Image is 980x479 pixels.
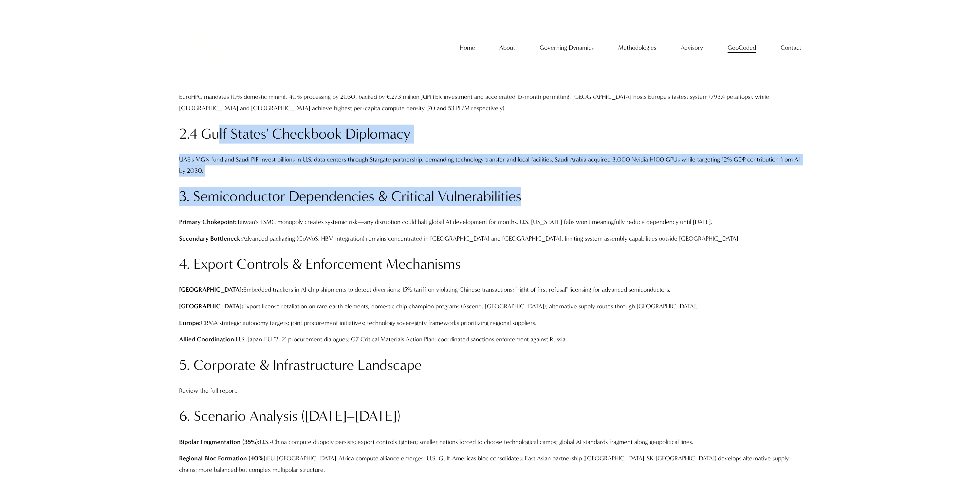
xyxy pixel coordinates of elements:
strong: [GEOGRAPHIC_DATA]: [179,286,243,293]
p: Review the full report. [179,385,801,397]
span: Advisory [681,42,703,54]
strong: [GEOGRAPHIC_DATA]: [179,302,243,310]
strong: Regional Bloc Formation (40%): [179,454,267,462]
h2: 5. Corporate & Infrastructure Landscape [179,356,801,375]
a: folder dropdown [728,42,756,54]
h2: 3. Semiconductor Dependencies & Critical Vulnerabilities [179,187,801,206]
strong: Bipolar Fragmentation (35%): [179,438,260,446]
a: folder dropdown [681,42,703,54]
p: Taiwan's TSMC monopoly creates systemic risk—any disruption could halt global AI development for ... [179,216,801,228]
span: Methodologies [618,42,656,54]
p: Embedded trackers in AI chip shipments to detect diversions; 15% tariff on violating Chinese tran... [179,284,801,296]
p: U.S.-Japan-EU "2+2" procurement dialogues; G7 Critical Materials Action Plan; coordinated sanctio... [179,334,801,345]
h2: 4. Export Controls & Enforcement Mechanisms [179,255,801,274]
p: Export license retaliation on rare earth elements; domestic chip champion programs (Ascend, [GEOG... [179,301,801,312]
p: U.S.-China compute duopoly persists; export controls tighten; smaller nations forced to choose te... [179,436,801,448]
strong: Europe: [179,319,201,327]
p: UAE's MGX fund and Saudi PIF invest billions in U.S. data centers through Stargate partnership, d... [179,154,801,177]
a: folder dropdown [499,42,515,54]
strong: Allied Coordination: [179,335,236,343]
span: Governing Dynamics [540,42,594,54]
a: folder dropdown [618,42,656,54]
h2: 6. Scenario Analysis ([DATE]–[DATE]) [179,407,801,426]
strong: Secondary Bottleneck: [179,235,242,242]
p: Advanced packaging (CoWoS, HBM integration) remains concentrated in [GEOGRAPHIC_DATA] and [GEOGRA... [179,233,801,245]
p: CRMA strategic autonomy targets; joint procurement initiatives; technology sovereignty frameworks... [179,317,801,329]
a: folder dropdown [540,42,594,54]
span: GeoCoded [728,42,756,54]
span: About [499,42,515,54]
a: folder dropdown [781,42,801,54]
img: Christopher Sanchez &amp; Co. [179,18,239,78]
p: EuroHPC mandates 10% domestic mining, 40% processing by 2030, backed by €273 million JUPITER inve... [179,91,801,114]
a: Home [460,42,475,54]
span: Contact [781,42,801,54]
p: EU-[GEOGRAPHIC_DATA]-Africa compute alliance emerges; U.S.-Gulf-Americas bloc consolidates; East ... [179,453,801,475]
h2: 2.4 Gulf States' Checkbook Diplomacy [179,125,801,144]
strong: Primary Chokepoint: [179,218,237,226]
